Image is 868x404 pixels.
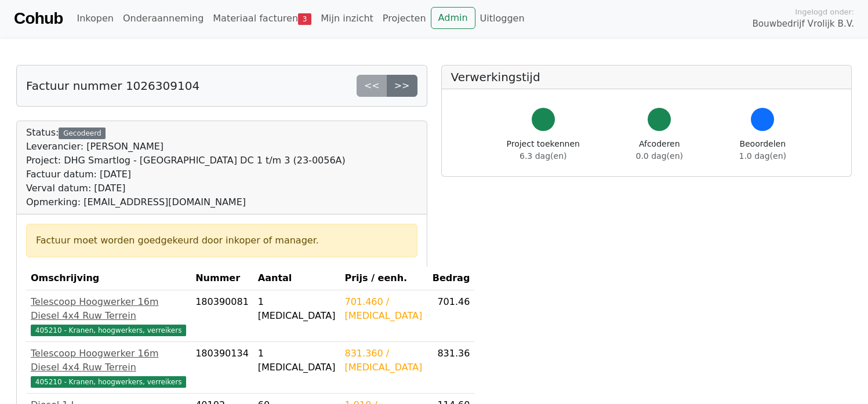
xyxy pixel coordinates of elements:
[31,347,186,388] a: Telescoop Hoogwerker 16m Diesel 4x4 Ruw Terrein405210 - Kranen, hoogwerkers, verreikers
[26,79,199,93] h5: Factuur nummer 1026309104
[31,325,186,336] span: 405210 - Kranen, hoogwerkers, verreikers
[378,7,431,30] a: Projecten
[739,138,786,162] div: Beoordelen
[59,128,106,139] div: Gecodeerd
[739,151,786,161] span: 1.0 dag(en)
[31,295,186,337] a: Telescoop Hoogwerker 16m Diesel 4x4 Ruw Terrein405210 - Kranen, hoogwerkers, verreikers
[431,7,475,29] a: Admin
[345,347,423,374] div: 831.360 / [MEDICAL_DATA]
[636,138,683,162] div: Afcoderen
[636,151,683,161] span: 0.0 dag(en)
[427,342,474,394] td: 831.36
[427,267,474,290] th: Bedrag
[258,347,336,374] div: 1 [MEDICAL_DATA]
[26,168,346,181] div: Factuur datum: [DATE]
[298,13,311,25] span: 3
[316,7,378,30] a: Mijn inzicht
[26,181,346,195] div: Verval datum: [DATE]
[31,376,186,388] span: 405210 - Kranen, hoogwerkers, verreikers
[387,75,417,97] a: >>
[72,7,118,30] a: Inkopen
[191,342,253,394] td: 180390134
[340,267,427,290] th: Prijs / eenh.
[191,290,253,342] td: 180390081
[208,7,316,30] a: Materiaal facturen3
[31,295,186,323] div: Telescoop Hoogwerker 16m Diesel 4x4 Ruw Terrein
[427,290,474,342] td: 701.46
[253,267,340,290] th: Aantal
[258,295,336,323] div: 1 [MEDICAL_DATA]
[520,151,566,161] span: 6.3 dag(en)
[26,140,346,154] div: Leverancier: [PERSON_NAME]
[191,267,253,290] th: Nummer
[26,154,346,168] div: Project: DHG Smartlog - [GEOGRAPHIC_DATA] DC 1 t/m 3 (23-0056A)
[118,7,208,30] a: Onderaanneming
[26,195,346,209] div: Opmerking: [EMAIL_ADDRESS][DOMAIN_NAME]
[36,234,408,248] div: Factuur moet worden goedgekeurd door inkoper of manager.
[345,295,423,323] div: 701.460 / [MEDICAL_DATA]
[752,17,854,31] span: Bouwbedrijf Vrolijk B.V.
[795,6,854,17] span: Ingelogd onder:
[31,347,186,374] div: Telescoop Hoogwerker 16m Diesel 4x4 Ruw Terrein
[507,138,580,162] div: Project toekennen
[475,7,529,30] a: Uitloggen
[26,267,191,290] th: Omschrijving
[14,5,63,32] a: Cohub
[26,126,346,209] div: Status:
[451,70,842,84] h5: Verwerkingstijd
